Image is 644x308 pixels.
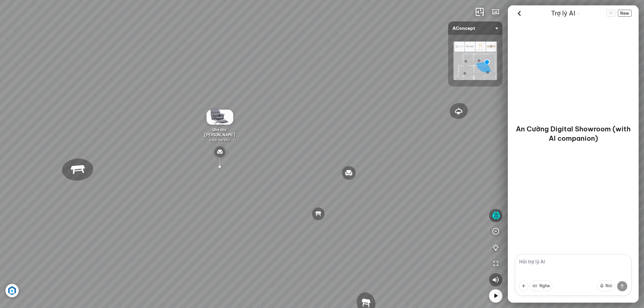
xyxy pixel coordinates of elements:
span: Trợ lý AI [551,9,575,18]
img: AConcept_CTMHTJT2R6E4.png [453,42,497,80]
button: Nghe [530,281,552,291]
p: An Cường Digital Showroom (with AI companion) [516,124,631,143]
span: New [618,10,632,17]
button: Nói [597,281,615,291]
img: Artboard_6_4x_1_F4RHW9YJWHU.jpg [5,284,19,297]
span: Ghế thư [PERSON_NAME] [205,127,235,137]
span: VI [606,10,615,17]
div: AI Guide options [551,8,581,18]
img: Gh__th__gi_n_Al_VLUMKJWJ77CD.gif [206,110,233,125]
button: Change language [606,10,615,17]
img: type_sofa_CL2K24RXHCN6.svg [214,146,225,157]
span: 9.500.000 VND [209,138,230,142]
button: New Chat [618,10,632,17]
span: AConcept [452,21,498,35]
